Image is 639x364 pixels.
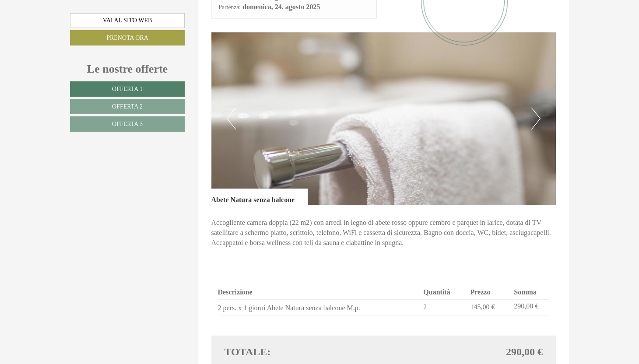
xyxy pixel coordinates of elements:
[218,299,420,315] td: 2 pers. x 1 giorni Abete Natura senza balcone M.p.
[420,299,467,315] td: 2
[70,61,185,77] div: Le nostre offerte
[218,286,420,299] th: Descrizione
[242,3,320,10] b: domenica, 24. agosto 2025
[470,303,495,311] span: 145,00 €
[70,30,185,45] a: Prenota ora
[420,286,467,299] th: Quantità
[112,86,143,92] span: Offerta 1
[531,108,541,129] button: Next
[227,108,236,129] button: Previous
[218,344,384,359] div: Totale:
[112,103,143,110] span: Offerta 2
[510,299,549,315] td: 290,00 €
[211,218,556,248] p: Accogliente camera doppia (22 m2) con arredi in legno di abete rosso oppure cembro e parquet in l...
[219,4,241,10] small: Partenza:
[112,121,143,127] span: Offerta 3
[467,286,511,299] th: Prezzo
[510,286,549,299] th: Somma
[211,32,556,205] img: image
[211,189,308,205] div: Abete Natura senza balcone
[70,13,185,28] a: Vai al sito web
[506,344,543,359] span: 290,00 €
